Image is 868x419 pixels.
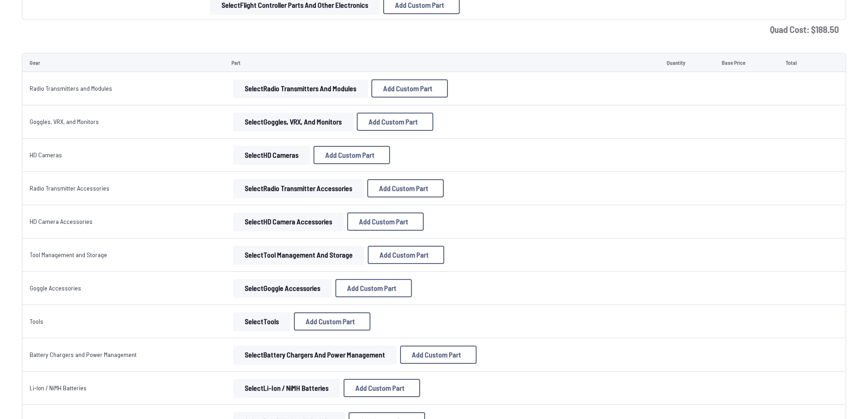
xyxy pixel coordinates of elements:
span: Add Custom Part [412,351,461,358]
button: Add Custom Part [400,346,477,364]
a: SelectLi-Ion / NiMH Batteries [231,379,342,397]
button: SelectHD Cameras [233,146,310,164]
a: SelectHD Cameras [231,146,312,164]
td: Total [778,53,822,72]
a: Tools [30,317,43,325]
a: SelectHD Camera Accessories [231,212,345,231]
td: Quad Cost: $ 188.50 [22,20,846,38]
a: SelectBattery Chargers and Power Management [231,346,398,364]
button: SelectLi-Ion / NiMH Batteries [233,379,340,397]
a: Radio Transmitter Accessories [30,184,109,192]
button: SelectHD Camera Accessories [233,212,344,231]
a: Goggles, VRX, and Monitors [30,118,99,125]
span: Add Custom Part [347,285,396,292]
a: Battery Chargers and Power Management [30,351,137,358]
button: Add Custom Part [335,279,412,297]
td: Base Price [714,53,778,72]
span: Add Custom Part [383,85,432,92]
a: Li-Ion / NiMH Batteries [30,384,87,392]
span: Add Custom Part [369,118,418,125]
span: Add Custom Part [306,318,355,325]
button: Add Custom Part [371,79,448,98]
td: Quantity [659,53,714,72]
span: Add Custom Part [395,1,444,9]
button: Add Custom Part [294,312,370,331]
a: Tool Management and Storage [30,251,107,259]
button: Add Custom Part [357,113,433,131]
button: SelectBattery Chargers and Power Management [233,346,396,364]
button: Add Custom Part [344,379,420,397]
a: SelectTool Management and Storage [231,246,366,264]
span: Add Custom Part [379,185,428,192]
button: Add Custom Part [367,179,444,197]
a: HD Cameras [30,151,62,159]
button: SelectRadio Transmitters and Modules [233,79,368,98]
button: SelectGoggles, VRX, and Monitors [233,113,353,131]
span: Add Custom Part [355,384,405,392]
button: SelectGoggle Accessories [233,279,332,297]
button: SelectTool Management and Storage [233,246,364,264]
button: Add Custom Part [347,212,424,231]
a: SelectGoggles, VRX, and Monitors [231,113,355,131]
span: Add Custom Part [325,151,375,159]
a: SelectGoggle Accessories [231,279,334,297]
span: Add Custom Part [380,251,429,259]
a: HD Camera Accessories [30,217,92,225]
td: Gear [22,53,224,72]
button: SelectTools [233,312,290,331]
a: SelectRadio Transmitters and Modules [231,79,370,98]
span: Add Custom Part [359,218,408,225]
td: Part [224,53,659,72]
a: SelectRadio Transmitter Accessories [231,179,365,197]
a: Goggle Accessories [30,284,81,292]
button: SelectRadio Transmitter Accessories [233,179,364,197]
button: Add Custom Part [313,146,390,164]
a: Radio Transmitters and Modules [30,84,112,92]
a: SelectTools [231,312,292,331]
button: Add Custom Part [368,246,444,264]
